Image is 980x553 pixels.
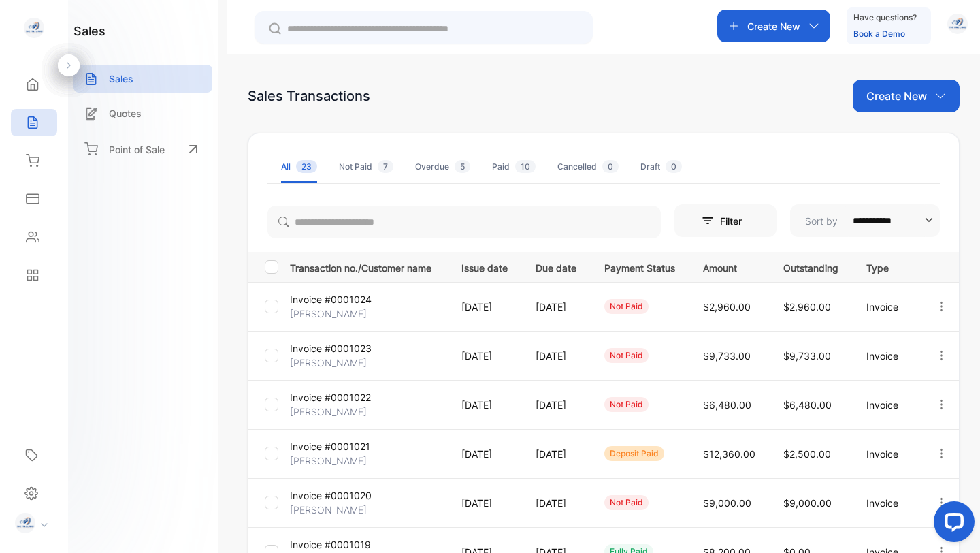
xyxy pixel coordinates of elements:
[783,301,831,313] span: $2,960.00
[109,72,133,86] p: Sales
[461,349,508,363] p: [DATE]
[290,405,367,419] p: [PERSON_NAME]
[515,160,536,173] span: 10
[290,292,372,306] p: Invoice #0001024
[339,161,393,173] div: Not Paid
[461,300,508,314] p: [DATE]
[461,447,508,461] p: [DATE]
[415,161,470,173] div: Overdue
[290,537,371,552] p: Invoice #0001019
[604,299,649,314] div: not paid
[290,488,372,503] p: Invoice #0001020
[536,300,576,314] p: [DATE]
[73,99,212,127] a: Quotes
[73,65,212,93] a: Sales
[703,301,751,313] span: $2,960.00
[536,447,576,461] p: [DATE]
[290,355,367,370] p: [PERSON_NAME]
[866,349,906,363] p: Invoice
[853,11,917,25] p: Have questions?
[604,495,649,510] div: not paid
[703,448,755,460] span: $12,360.00
[461,496,508,510] p: [DATE]
[290,306,367,321] p: [PERSON_NAME]
[378,160,393,173] span: 7
[703,399,751,411] span: $6,480.00
[602,160,619,173] span: 0
[703,497,751,509] span: $9,000.00
[296,160,317,173] span: 23
[290,439,370,454] p: Invoice #0001021
[783,258,838,275] p: Outstanding
[947,14,968,34] img: avatar
[290,454,367,468] p: [PERSON_NAME]
[866,300,906,314] p: Invoice
[866,398,906,412] p: Invoice
[853,29,905,39] a: Book a Demo
[703,258,755,275] p: Amount
[805,214,838,228] p: Sort by
[783,448,831,460] span: $2,500.00
[536,398,576,412] p: [DATE]
[703,350,751,362] span: $9,733.00
[717,10,830,42] button: Create New
[866,258,906,275] p: Type
[73,22,105,40] h1: sales
[747,19,800,33] p: Create New
[853,80,960,112] button: Create New
[783,399,832,411] span: $6,480.00
[557,161,619,173] div: Cancelled
[536,496,576,510] p: [DATE]
[640,161,682,173] div: Draft
[604,397,649,412] div: not paid
[604,258,675,275] p: Payment Status
[455,160,470,173] span: 5
[866,447,906,461] p: Invoice
[666,160,682,173] span: 0
[461,258,508,275] p: Issue date
[604,446,664,461] div: deposit paid
[536,258,576,275] p: Due date
[947,10,968,42] button: avatar
[24,18,44,38] img: logo
[536,349,576,363] p: [DATE]
[923,496,980,553] iframe: LiveChat chat widget
[248,86,370,106] div: Sales Transactions
[783,497,832,509] span: $9,000.00
[290,341,372,355] p: Invoice #0001023
[281,161,317,173] div: All
[790,204,940,237] button: Sort by
[461,398,508,412] p: [DATE]
[73,134,212,164] a: Point of Sale
[866,496,906,510] p: Invoice
[290,258,444,275] p: Transaction no./Customer name
[109,106,142,121] p: Quotes
[109,142,165,157] p: Point of Sale
[290,390,371,405] p: Invoice #0001022
[15,513,35,533] img: profile
[783,350,831,362] span: $9,733.00
[604,348,649,363] div: not paid
[290,503,367,517] p: [PERSON_NAME]
[866,88,927,104] p: Create New
[492,161,536,173] div: Paid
